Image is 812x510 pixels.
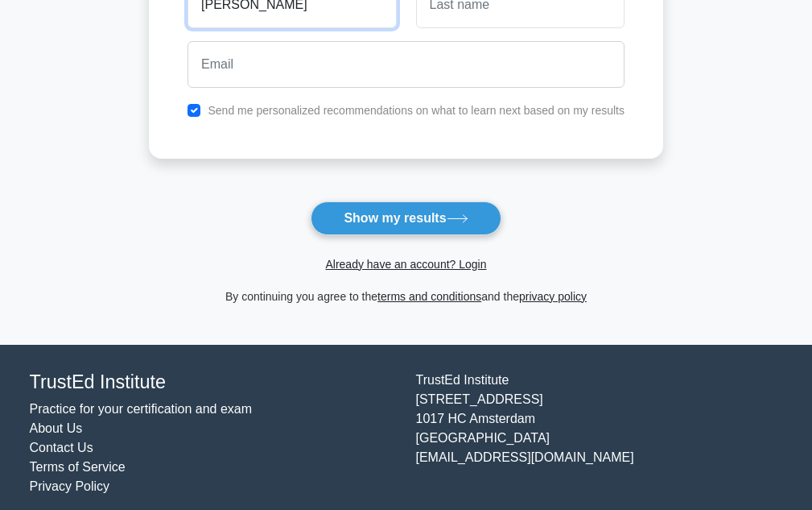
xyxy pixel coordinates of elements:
a: privacy policy [519,290,587,303]
div: TrustEd Institute [STREET_ADDRESS] 1017 HC Amsterdam [GEOGRAPHIC_DATA] [EMAIL_ADDRESS][DOMAIN_NAME] [406,371,793,496]
a: terms and conditions [377,290,481,303]
label: Send me personalized recommendations on what to learn next based on my results [208,104,624,117]
button: Show my results [311,201,501,235]
a: Practice for your certification and exam [30,402,253,416]
div: By continuing you agree to the and the [139,287,673,306]
a: Terms of Service [30,460,126,474]
a: Privacy Policy [30,479,110,493]
a: Already have an account? Login [325,258,486,271]
a: About Us [30,421,83,435]
input: Email [188,41,624,88]
a: Contact Us [30,441,93,454]
h4: TrustEd Institute [30,371,397,393]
